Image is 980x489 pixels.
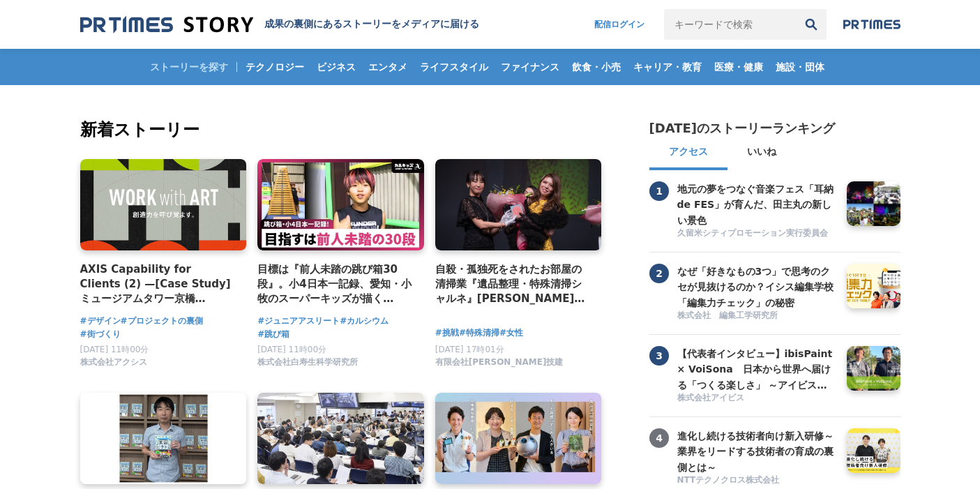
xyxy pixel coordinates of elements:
[677,428,836,475] h3: 進化し続ける技術者向け新入研修～業界をリードする技術者の育成の裏側とは～
[677,264,836,308] a: なぜ「好きなもの3つ」で思考のクセが見抜けるのか？イシス編集学校「編集力チェック」の秘密
[80,361,147,370] a: 株式会社アクシス
[435,345,504,354] span: [DATE] 17時01分
[677,346,836,393] h3: 【代表者インタビュー】ibisPaint × VoiSona 日本から世界へ届ける「つくる楽しさ」 ～アイビスがテクノスピーチと挑戦する、新しい創作文化の形成～
[257,315,340,328] a: #ジュニアアスリート
[435,326,459,340] a: #挑戦
[677,310,778,322] span: 株式会社 編集工学研究所
[677,392,836,405] a: 株式会社アイビス
[677,227,828,239] span: 久留米シティプロモーション実行委員会
[80,15,253,34] img: 成果の裏側にあるストーリーをメディアに届ける
[414,61,494,73] span: ライフスタイル
[363,49,413,85] a: エンタメ
[728,137,796,170] button: いいね
[80,15,479,34] a: 成果の裏側にあるストーリーをメディアに届ける 成果の裏側にあるストーリーをメディアに届ける
[435,356,564,368] span: 有限会社[PERSON_NAME]技建
[677,474,780,486] span: NTTテクノクロス株式会社
[80,356,147,368] span: 株式会社アクシス
[677,264,836,310] h3: なぜ「好きなもの3つ」で思考のクセが見抜けるのか？イシス編集学校「編集力チェック」の秘密
[566,61,626,73] span: 飲食・小売
[677,181,836,228] h3: 地元の夢をつなぐ音楽フェス「耳納 de FES」が育んだ、田主丸の新しい景色
[843,19,900,30] img: prtimes
[566,49,626,85] a: 飲食・小売
[770,61,830,73] span: 施設・団体
[709,49,769,85] a: 医療・健康
[649,120,836,137] h2: [DATE]のストーリーランキング
[257,345,326,354] span: [DATE] 11時00分
[80,315,121,328] a: #デザイン
[435,361,564,370] a: 有限会社[PERSON_NAME]技建
[240,61,310,73] span: テクノロジー
[677,310,836,323] a: 株式会社 編集工学研究所
[677,346,836,391] a: 【代表者インタビュー】ibisPaint × VoiSona 日本から世界へ届ける「つくる楽しさ」 ～アイビスがテクノスピーチと挑戦する、新しい創作文化の形成～
[121,315,203,328] a: #プロジェクトの裏側
[628,61,707,73] span: キャリア・教育
[495,61,565,73] span: ファイナンス
[677,428,836,473] a: 進化し続ける技術者向け新入研修～業界をリードする技術者の育成の裏側とは～
[770,49,830,85] a: 施設・団体
[257,262,413,307] a: 目標は『前人未踏の跳び箱30段』。小4日本一記録、愛知・小牧のスーパーキッズが描く[PERSON_NAME]とは？
[363,61,413,73] span: エンタメ
[664,9,796,40] input: キーワードで検索
[580,9,658,40] a: 配信ログイン
[414,49,494,85] a: ライフスタイル
[80,328,121,341] a: #街づくり
[677,227,836,241] a: 久留米シティプロモーション実行委員会
[264,18,479,31] h1: 成果の裏側にあるストーリーをメディアに届ける
[80,117,605,142] h2: 新着ストーリー
[709,61,769,73] span: 医療・健康
[677,474,836,488] a: NTTテクノクロス株式会社
[649,137,728,170] button: アクセス
[649,346,669,366] span: 3
[311,61,361,73] span: ビジネス
[257,356,358,368] span: 株式会社白寿生科学研究所
[257,328,289,341] a: #跳び箱
[240,49,310,85] a: テクノロジー
[80,262,236,307] a: AXIS Capability for Clients (2) —[Case Study] ミュージアムタワー京橋 「WORK with ART」
[435,262,591,307] a: 自殺・孤独死をされたお部屋の清掃業『遺品整理・特殊清掃シャルネ』[PERSON_NAME]がBeauty [GEOGRAPHIC_DATA][PERSON_NAME][GEOGRAPHIC_DA...
[649,428,669,448] span: 4
[499,326,523,340] a: #女性
[649,264,669,283] span: 2
[80,345,149,354] span: [DATE] 11時00分
[257,361,358,370] a: 株式会社白寿生科学研究所
[796,9,827,40] button: 検索
[677,392,744,404] span: 株式会社アイビス
[340,315,389,328] a: #カルシウム
[495,49,565,85] a: ファイナンス
[649,181,669,201] span: 1
[677,181,836,226] a: 地元の夢をつなぐ音楽フェス「耳納 de FES」が育んだ、田主丸の新しい景色
[459,326,499,340] a: #特殊清掃
[311,49,361,85] a: ビジネス
[628,49,707,85] a: キャリア・教育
